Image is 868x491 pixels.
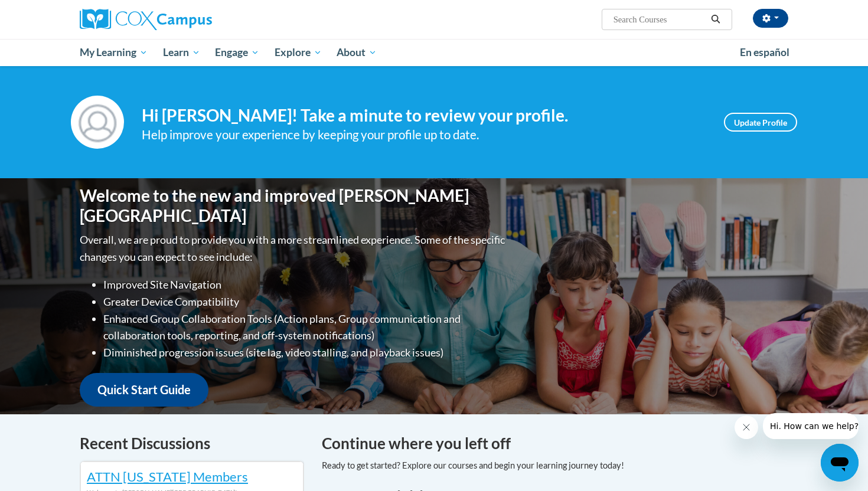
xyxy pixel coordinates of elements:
h1: Welcome to the new and improved [PERSON_NAME][GEOGRAPHIC_DATA] [80,186,508,225]
a: Update Profile [724,113,797,132]
div: Help improve your experience by keeping your profile up to date. [142,125,706,145]
a: En español [732,40,797,65]
a: ATTN [US_STATE] Members [87,469,248,485]
span: My Learning [80,45,148,60]
span: Learn [163,45,200,60]
a: Explore [267,39,329,66]
span: En español [740,46,789,58]
iframe: Message from company [763,413,859,439]
iframe: Close message [735,415,758,439]
a: My Learning [72,39,155,66]
li: Diminished progression issues (site lag, video stalling, and playback issues) [103,344,508,361]
h4: Recent Discussions [80,432,304,455]
a: Cox Campus [80,9,304,30]
a: Learn [155,39,208,66]
a: Engage [207,39,267,66]
a: Quick Start Guide [80,373,208,407]
input: Search Courses [612,12,707,27]
h4: Hi [PERSON_NAME]! Take a minute to review your profile. [142,106,706,126]
li: Improved Site Navigation [103,276,508,293]
span: Engage [215,45,259,60]
button: Search [707,12,725,27]
img: Profile Image [71,96,124,149]
img: Cox Campus [80,9,212,30]
button: Account Settings [753,9,788,28]
h4: Continue where you left off [322,432,788,455]
div: Main menu [62,39,806,66]
span: About [337,45,377,60]
li: Enhanced Group Collaboration Tools (Action plans, Group communication and collaboration tools, re... [103,310,508,345]
p: Overall, we are proud to provide you with a more streamlined experience. Some of the specific cha... [80,231,508,266]
span: Explore [275,45,322,60]
a: About [329,39,385,66]
li: Greater Device Compatibility [103,293,508,310]
iframe: Button to launch messaging window [821,444,859,482]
